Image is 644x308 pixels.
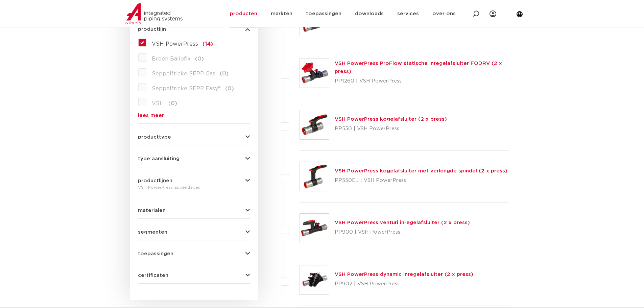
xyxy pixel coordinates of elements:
span: segmenten [138,230,167,235]
span: (14) [202,41,213,47]
img: Thumbnail for VSH PowerPress dynamic inregelafsluiter (2 x press) [300,265,329,294]
a: VSH PowerPress ProFlow statische inregelafsluiter FODRV (2 x press) [335,61,502,74]
span: producttype [138,135,171,140]
a: VSH PowerPress venturi inregelafsluiter (2 x press) [335,220,470,225]
img: Thumbnail for VSH PowerPress kogelafsluiter (2 x press) [300,110,329,139]
p: PP1260 | VSH PowerPress [335,76,509,87]
button: productlijn [138,27,250,32]
span: type aansluiting [138,156,180,161]
img: Thumbnail for VSH PowerPress venturi inregelafsluiter (2 x press) [300,214,329,243]
p: PP902 | VSH PowerPress [335,279,473,289]
span: (0) [168,101,177,106]
a: VSH PowerPress dynamic inregelafsluiter (2 x press) [335,272,473,277]
a: lees meer [138,113,250,118]
span: Broen Ballofix [152,56,191,62]
img: Thumbnail for VSH PowerPress kogelafsluiter met verlengde spindel (2 x press) [300,162,329,191]
button: materialen [138,208,250,213]
span: toepassingen [138,251,173,256]
button: toepassingen [138,251,250,256]
span: productlijnen [138,178,172,183]
span: VSH PowerPress [152,41,198,47]
p: PP550 | VSH PowerPress [335,123,447,134]
a: VSH PowerPress kogelafsluiter (2 x press) [335,117,447,122]
span: VSH [152,101,164,106]
button: certificaten [138,273,250,278]
span: (0) [225,86,234,91]
span: (0) [220,71,229,76]
p: PP900 | VSH PowerPress [335,227,470,238]
a: VSH PowerPress kogelafsluiter met verlengde spindel (2 x press) [335,168,507,173]
span: Seppelfricke SEPP Gas [152,71,215,76]
span: productlijn [138,27,166,32]
span: (0) [195,56,204,62]
img: Thumbnail for VSH PowerPress ProFlow statische inregelafsluiter FODRV (2 x press) [300,58,329,88]
span: materialen [138,208,166,213]
span: certificaten [138,273,168,278]
p: PP550EL | VSH PowerPress [335,175,507,186]
button: type aansluiting [138,156,250,161]
button: productlijnen [138,178,250,183]
div: VSH PowerPress appendages [138,183,250,191]
button: producttype [138,135,250,140]
button: segmenten [138,230,250,235]
span: Seppelfricke SEPP Easy® [152,86,221,91]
